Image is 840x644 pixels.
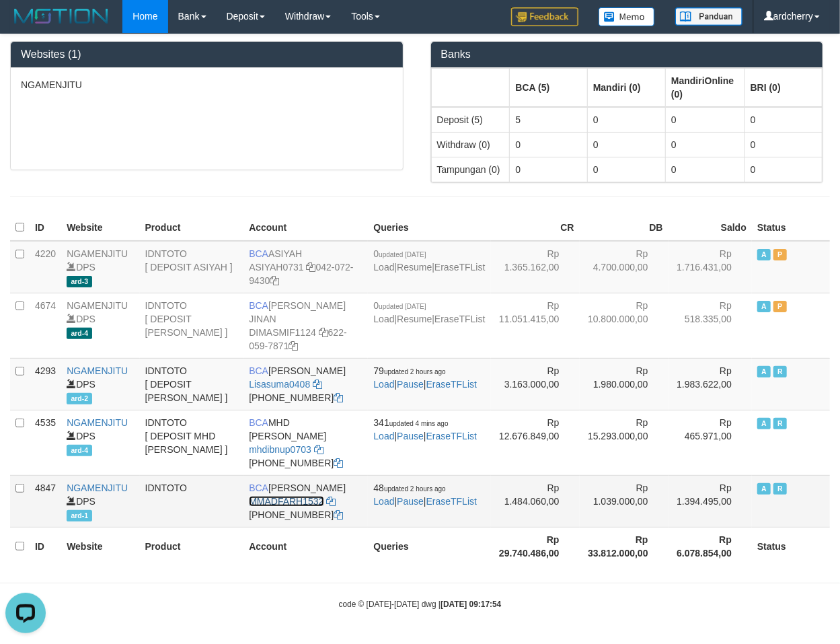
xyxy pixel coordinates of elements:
[431,68,510,107] th: Group: activate to sort column ascending
[249,379,310,390] a: Lisasuma0408
[67,248,128,259] a: NGAMENJITU
[675,7,742,26] img: panduan.png
[669,241,752,293] td: Rp 1.716.431,00
[140,215,244,241] th: Product
[243,241,368,293] td: ASIYAH 042-072-9430
[384,485,446,493] span: updated 2 hours ago
[307,262,316,273] a: Copy ASIYAH0731 to clipboard
[773,366,787,378] span: Running
[67,365,128,376] a: NGAMENJITU
[334,458,343,468] a: Copy 6127021742 to clipboard
[373,417,477,441] span: | |
[373,431,394,441] a: Load
[431,157,510,182] td: Tampungan (0)
[249,444,311,455] a: mhdibnup0703
[397,496,424,507] a: Pause
[744,107,822,133] td: 0
[587,68,665,107] th: Group: activate to sort column ascending
[757,366,771,378] span: Active
[379,303,426,310] span: updated [DATE]
[744,132,822,157] td: 0
[61,527,139,565] th: Website
[397,262,432,273] a: Resume
[243,293,368,358] td: [PERSON_NAME] JINAN 622-059-7871
[30,293,61,358] td: 4674
[510,157,587,182] td: 0
[434,262,485,273] a: EraseTFList
[243,215,368,241] th: Account
[426,379,477,390] a: EraseTFList
[368,527,490,565] th: Queries
[61,358,139,410] td: DPS
[334,509,343,520] a: Copy 8692565770 to clipboard
[67,393,92,404] span: ard-2
[249,327,316,338] a: DIMASMIF1124
[587,132,665,157] td: 0
[314,444,323,455] a: Copy mhdibnup0703 to clipboard
[757,418,771,429] span: Active
[140,475,244,527] td: IDNTOTO
[491,241,580,293] td: Rp 1.365.162,00
[426,431,477,441] a: EraseTFList
[243,475,368,527] td: [PERSON_NAME] [PHONE_NUMBER]
[67,300,128,311] a: NGAMENJITU
[249,300,268,311] span: BCA
[773,483,787,495] span: Running
[61,475,139,527] td: DPS
[373,417,448,428] span: 341
[67,276,92,287] span: ard-3
[243,358,368,410] td: [PERSON_NAME] [PHONE_NUMBER]
[669,527,752,565] th: Rp 6.078.854,00
[334,392,343,403] a: Copy 6127014479 to clipboard
[773,418,787,429] span: Running
[491,293,580,358] td: Rp 11.051.415,00
[140,358,244,410] td: IDNTOTO [ DEPOSIT [PERSON_NAME] ]
[326,496,336,507] a: Copy MMADFARH1532 to clipboard
[510,107,587,133] td: 5
[243,410,368,475] td: MHD [PERSON_NAME] [PHONE_NUMBER]
[757,301,771,312] span: Active
[67,445,92,456] span: ard-4
[510,68,587,107] th: Group: activate to sort column ascending
[426,496,477,507] a: EraseTFList
[270,275,279,286] a: Copy 0420729430 to clipboard
[511,7,578,26] img: Feedback.jpg
[373,300,426,311] span: 0
[491,475,580,527] td: Rp 1.484.060,00
[21,48,393,61] h3: Websites (1)
[669,215,752,241] th: Saldo
[21,78,393,92] p: NGAMENJITU
[431,132,510,157] td: Withdraw (0)
[744,68,822,107] th: Group: activate to sort column ascending
[5,5,46,46] button: Open LiveChat chat widget
[249,417,268,428] span: BCA
[773,249,787,260] span: Paused
[580,410,669,475] td: Rp 15.293.000,00
[30,475,61,527] td: 4847
[587,107,665,133] td: 0
[249,496,323,507] a: MMADFARH1532
[61,241,139,293] td: DPS
[379,251,426,258] span: updated [DATE]
[67,328,92,339] span: ard-4
[580,241,669,293] td: Rp 4.700.000,00
[373,365,477,390] span: | |
[373,379,394,390] a: Load
[30,527,61,565] th: ID
[757,483,771,495] span: Active
[744,157,822,182] td: 0
[67,510,92,522] span: ard-1
[580,215,669,241] th: DB
[30,410,61,475] td: 4535
[373,262,394,273] a: Load
[580,293,669,358] td: Rp 10.800.000,00
[397,314,432,324] a: Resume
[249,248,268,259] span: BCA
[431,107,510,133] td: Deposit (5)
[599,7,655,26] img: Button%20Memo.svg
[397,379,424,390] a: Pause
[67,417,128,428] a: NGAMENJITU
[373,482,445,493] span: 48
[752,527,830,565] th: Status
[61,215,139,241] th: Website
